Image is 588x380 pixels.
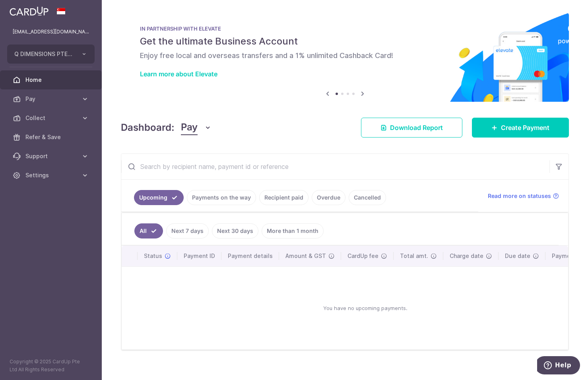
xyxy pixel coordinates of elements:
iframe: Opens a widget where you can find more information [537,356,580,376]
a: Create Payment [472,118,569,138]
a: Read more on statuses [488,192,559,200]
a: More than 1 month [262,223,324,238]
img: tab_domain_overview_orange.svg [21,46,28,52]
a: All [134,223,163,238]
th: Payment ID [177,246,221,266]
a: Upcoming [134,190,184,205]
p: IN PARTNERSHIP WITH ELEVATE [140,25,550,32]
div: Domain Overview [30,47,71,52]
h4: Dashboard: [121,120,175,135]
span: Charge date [450,252,483,260]
span: Amount & GST [285,252,326,260]
span: Home [25,76,78,84]
img: website_grey.svg [13,21,19,27]
a: Recipient paid [259,190,309,205]
span: Download Report [390,123,443,132]
img: CardUp [10,6,49,16]
img: Renovation banner [121,13,569,102]
span: Support [25,152,78,160]
span: Create Payment [501,123,549,132]
span: Pay [181,120,198,135]
span: Due date [505,252,530,260]
input: Search by recipient name, payment id or reference [121,154,549,179]
a: Overdue [312,190,345,205]
span: Pay [25,95,78,103]
span: Q DIMENSIONS PTE. LTD. [14,50,73,58]
span: Collect [25,114,78,122]
span: Settings [25,171,78,179]
span: CardUp fee [347,252,378,260]
a: Download Report [361,118,462,138]
button: Pay [181,120,212,135]
div: Domain: [DOMAIN_NAME] [21,21,87,27]
p: [EMAIL_ADDRESS][DOMAIN_NAME] [13,28,89,36]
img: tab_keywords_by_traffic_grey.svg [79,46,85,52]
span: Read more on statuses [488,192,551,200]
th: Payment details [221,246,279,266]
a: Next 7 days [166,223,209,238]
a: Next 30 days [212,223,258,238]
span: Status [144,252,162,260]
a: Learn more about Elevate [140,70,217,78]
span: Total amt. [400,252,428,260]
div: Keywords by Traffic [88,47,134,52]
a: Cancelled [349,190,386,205]
h5: Get the ultimate Business Account [140,35,550,48]
button: Q DIMENSIONS PTE. LTD. [7,45,95,64]
h6: Enjoy free local and overseas transfers and a 1% unlimited Cashback Card! [140,51,550,60]
span: Refer & Save [25,133,78,141]
a: Payments on the way [187,190,256,205]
